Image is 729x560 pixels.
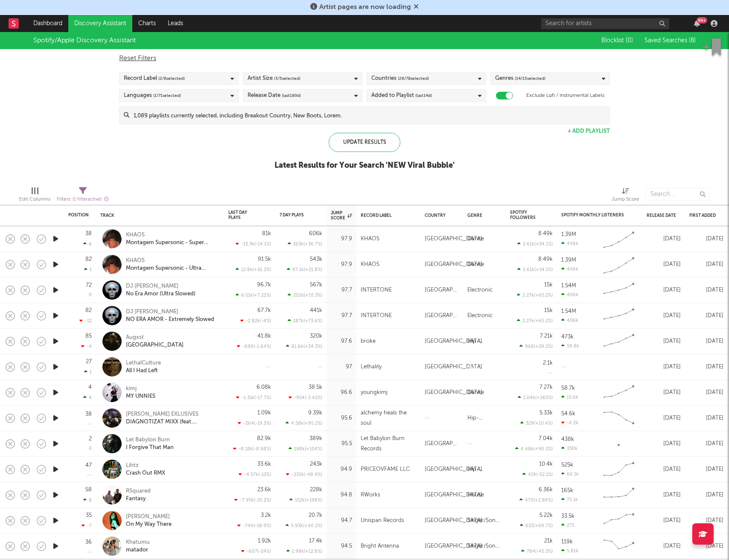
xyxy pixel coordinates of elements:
[126,231,218,247] a: KHAOSMontagem Supersonic - Super Slowed
[126,265,218,272] div: Montagem Supersonic - Ultra Slowed
[331,311,352,321] div: 97.7
[517,241,553,247] div: 2.61k ( +34.1 % )
[600,433,638,455] svg: Chart title
[538,257,553,262] div: 8.49k
[467,285,493,295] div: Electronic
[425,213,455,218] div: Country
[257,333,271,339] div: 41.8k
[233,446,271,452] div: -8.18k ( -8.98 % )
[27,15,68,32] a: Dashboard
[544,538,553,544] div: 21k
[331,362,352,372] div: 97
[515,446,553,452] div: 4.48k ( +90.3 % )
[68,213,89,218] div: Position
[124,73,185,84] div: Record Label
[539,461,553,467] div: 10.4k
[647,413,681,423] div: [DATE]
[257,385,271,390] div: 6.08k
[425,285,459,295] div: [GEOGRAPHIC_DATA]
[517,318,553,324] div: 2.27k ( +65.2 % )
[162,15,189,32] a: Leads
[519,497,553,503] div: 470 ( +2.84 % )
[309,231,322,236] div: 606k
[83,241,92,247] div: 6
[600,536,638,557] svg: Chart title
[612,194,639,204] div: Jump Score
[647,541,681,551] div: [DATE]
[238,420,271,426] div: -264 ( -19.5 % )
[425,490,482,500] div: [GEOGRAPHIC_DATA]
[126,444,174,452] div: I Forgive That Man
[257,487,271,493] div: 23.6k
[467,234,484,244] div: Dance
[310,308,322,313] div: 441k
[228,210,258,220] div: Last Day Plays
[647,362,681,372] div: [DATE]
[124,90,181,101] div: Languages
[126,231,218,239] div: KHAOS
[561,309,576,314] div: 1.54M
[274,73,300,84] span: ( 3 / 5 selected)
[647,260,681,270] div: [DATE]
[126,411,218,426] a: [PERSON_NAME] EXLUSIVESDIAGNOTIZAT MIXX (feat. 986dxvid, [PERSON_NAME], DJ [PERSON_NAME], [PERSON...
[541,18,669,29] input: Search for artists
[539,385,553,390] div: 7.27k
[331,234,352,244] div: 97.9
[126,495,151,503] div: Fantasy
[425,464,482,475] div: [GEOGRAPHIC_DATA]
[126,290,195,298] div: No Era Amor (Ultra Slowed)
[286,523,322,528] div: 5.93k ( +40.2 % )
[126,257,218,272] a: KHAOSMontagem Supersonic - Ultra Slowed
[518,395,553,400] div: 1.04k ( +265 % )
[467,490,484,500] div: House
[626,38,633,44] span: ( 0 )
[119,53,610,64] div: Reset Filters
[697,17,707,23] div: 99 +
[361,388,388,398] div: youngkimj
[689,285,723,295] div: [DATE]
[361,362,382,372] div: Lethality
[85,411,92,417] div: 38
[561,420,578,426] div: -4.2k
[126,367,161,375] div: All I Had Left
[262,231,271,236] div: 81k
[286,344,322,349] div: 81.6k ( +34.3 % )
[600,331,638,352] svg: Chart title
[85,487,92,493] div: 58
[126,462,165,477] a: LihtzCrash Out RMX
[522,472,553,477] div: 419 ( -52.1 % )
[86,359,92,365] div: 27
[153,90,181,101] span: ( 1 / 71 selected)
[600,254,638,275] svg: Chart title
[539,513,553,518] div: 5.22k
[126,308,214,324] a: DJ [PERSON_NAME]NO ERA AMOR - Extremely Slowed
[600,484,638,506] svg: Chart title
[647,311,681,321] div: [DATE]
[236,395,271,400] div: -1.31k ( -17.7 % )
[538,231,553,236] div: 8.49k
[467,464,502,475] div: Hip-Hop/Rap
[126,283,195,290] div: DJ [PERSON_NAME]
[126,283,195,298] a: DJ [PERSON_NAME]No Era Amor (Ultra Slowed)
[425,260,482,270] div: [GEOGRAPHIC_DATA]
[126,334,184,341] div: Augxst
[568,128,610,134] button: + Add Playlist
[543,360,553,366] div: 2.1k
[561,462,573,468] div: 525k
[600,305,638,327] svg: Chart title
[647,213,677,218] div: Release Date
[126,393,155,400] div: MY UNNIES
[83,497,92,503] div: 8
[361,490,380,500] div: RWorks
[544,308,553,313] div: 15k
[319,4,411,11] span: Artist pages are now loading
[361,336,376,347] div: broke
[126,436,174,452] a: Let Babylon BurnI Forgive That Man
[286,548,322,554] div: 1.98k ( +12.8 % )
[519,344,553,349] div: 968 ( +29.2 % )
[33,35,136,46] div: Spotify/Apple Discovery Assistant
[689,362,723,372] div: [DATE]
[647,516,681,526] div: [DATE]
[236,267,271,272] div: 12.8k ( +16.2 % )
[467,388,484,398] div: Dance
